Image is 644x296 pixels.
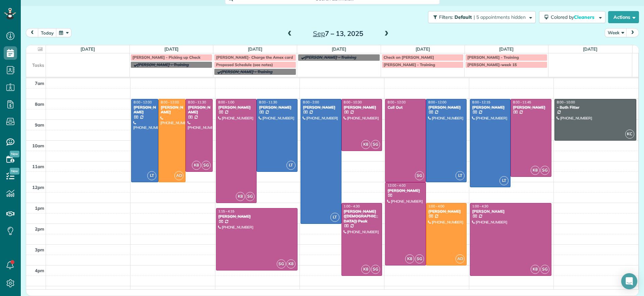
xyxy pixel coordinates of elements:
a: [DATE] [332,46,346,52]
span: 10am [32,143,44,148]
span: | 5 appointments hidden [474,14,526,20]
div: [PERSON_NAME] [387,188,424,193]
span: [PERSON_NAME] - Training [305,55,356,60]
span: AD [455,254,465,263]
span: 8:00 - 12:00 [133,100,152,104]
div: [PERSON_NAME] [428,209,465,214]
span: K8 [236,192,245,201]
a: [DATE] [248,46,262,52]
span: 7am [35,81,44,86]
span: [PERSON_NAME] - Training [221,69,272,74]
span: 8:00 - 11:30 [188,100,206,104]
span: 5pm [35,289,44,294]
a: [DATE] [499,46,514,52]
button: Actions [608,11,639,23]
span: 8:00 - 12:00 [387,100,406,104]
a: [DATE] [164,46,179,52]
span: 8:00 - 2:00 [303,100,319,104]
span: 12:00 - 4:00 [387,183,406,188]
h2: 7 – 13, 2025 [296,30,380,37]
span: 8:00 - 1:00 [218,100,234,104]
div: [PERSON_NAME] [259,105,296,110]
span: SG [371,140,380,149]
button: Colored byCleaners [539,11,605,23]
span: [PERSON_NAME] - Training [384,62,435,67]
span: Check on [PERSON_NAME] [384,55,434,60]
span: SG [371,265,380,274]
button: prev [26,28,39,37]
span: SG [415,171,424,180]
span: 8:00 - 11:30 [259,100,277,104]
span: SG [415,254,424,263]
span: K8 [286,259,296,268]
span: K8 [192,161,201,170]
span: Default [454,14,472,20]
span: New [10,168,19,175]
span: New [10,151,19,157]
span: K8 [531,265,540,274]
span: K8 [531,166,540,175]
div: [PERSON_NAME] [218,105,255,110]
span: 2pm [35,226,44,232]
span: 8:00 - 12:00 [161,100,179,104]
span: LT [499,176,508,185]
span: 3pm [35,247,44,252]
span: LT [455,171,465,180]
div: [PERSON_NAME] [160,105,183,115]
span: SG [277,259,286,268]
span: 4pm [35,268,44,273]
div: [PERSON_NAME] [343,105,380,110]
span: [PERSON_NAME] - Training [137,62,189,67]
span: 8:00 - 12:15 [472,100,490,104]
button: Filters: Default | 5 appointments hidden [428,11,536,23]
span: KC [625,130,634,139]
button: today [38,28,57,37]
span: Proposed Schedule (see notes) [216,62,273,67]
a: [DATE] [583,46,597,52]
span: Filters: [439,14,453,20]
div: [PERSON_NAME] [472,209,549,214]
span: LT [286,161,296,170]
a: [DATE] [416,46,430,52]
a: Filters: Default | 5 appointments hidden [425,11,536,23]
span: K8 [405,254,414,263]
span: K8 [361,265,370,274]
span: [PERSON_NAME] - Training [467,55,519,60]
button: next [626,28,639,37]
span: SG [540,265,549,274]
div: [PERSON_NAME] [428,105,465,110]
span: 8:00 - 10:30 [344,100,362,104]
span: Cleaners [574,14,595,20]
div: [PERSON_NAME] [187,105,211,115]
div: [PERSON_NAME] [133,105,156,115]
span: 1:00 - 4:00 [428,204,444,208]
span: K8 [361,140,370,149]
div: [PERSON_NAME] [303,105,339,110]
div: Call Out [387,105,424,110]
span: SG [540,166,549,175]
span: [PERSON_NAME]- Charge the Amex card [216,55,293,60]
span: 8am [35,101,44,107]
div: [PERSON_NAME] ([DEMOGRAPHIC_DATA]) Peak [343,209,380,224]
span: 8:00 - 11:45 [513,100,531,104]
span: LT [330,213,339,222]
span: [PERSON_NAME] - Picking up Check [132,55,201,60]
div: [PERSON_NAME] [472,105,509,110]
div: Open Intercom Messenger [621,273,637,289]
div: [PERSON_NAME] [218,214,296,219]
span: 1:00 - 4:30 [472,204,488,208]
span: Colored by [551,14,597,20]
span: Sep [313,29,325,38]
span: [PERSON_NAME]-week 15 [467,62,517,67]
span: SG [202,161,211,170]
span: 1:15 - 4:15 [218,209,234,213]
span: 1:00 - 4:30 [344,204,360,208]
span: 8:00 - 12:00 [428,100,446,104]
div: [PERSON_NAME] [513,105,549,110]
span: 12pm [32,185,44,190]
button: Week [605,28,627,37]
span: 9am [35,122,44,128]
span: AD [174,171,183,180]
span: 8:00 - 10:00 [557,100,575,104]
a: [DATE] [80,46,95,52]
